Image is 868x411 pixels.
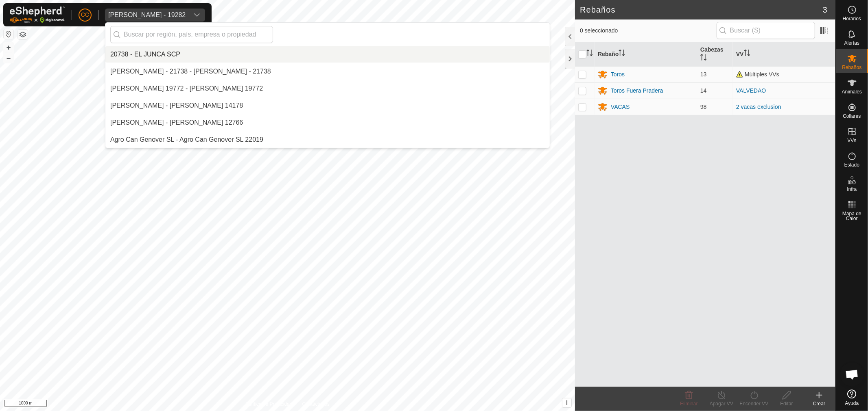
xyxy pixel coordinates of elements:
[847,138,856,143] span: VVs
[81,11,89,19] span: CC
[105,63,550,80] li: Aaron Rull Dealbert - 21738
[717,22,815,39] input: Buscar (S)
[611,87,663,95] div: Toros Fuera Pradera
[733,42,835,67] th: VV
[105,80,550,97] li: Abel Lopez Crespo 19772
[842,89,862,94] span: Animales
[619,51,625,57] p-sorticon: Activar para ordenar
[700,87,707,94] span: 14
[189,9,205,22] div: dropdown trigger
[736,104,781,110] a: 2 vacas exclusion
[611,103,630,111] div: VACAS
[105,9,189,22] span: Cesar Lopez Moledo - 19282
[845,401,859,406] span: Ayuda
[110,67,271,76] div: [PERSON_NAME] - 21738 - [PERSON_NAME] - 21738
[18,30,28,39] button: Capas del Mapa
[562,398,571,407] button: i
[705,400,738,407] div: Apagar VV
[105,115,550,131] li: Adrian Abad Martin 12766
[736,71,779,78] span: Múltiples VVs
[10,6,65,23] img: Logo Gallagher
[110,84,263,93] div: [PERSON_NAME] 19772 - [PERSON_NAME] 19772
[844,162,859,167] span: Estado
[4,29,13,39] button: Restablecer Mapa
[110,101,243,110] div: [PERSON_NAME] - [PERSON_NAME] 14178
[838,211,866,221] span: Mapa de Calor
[843,16,861,21] span: Horarios
[840,362,864,387] div: Chat abierto
[586,51,593,57] p-sorticon: Activar para ordenar
[4,43,13,52] button: +
[105,132,550,148] li: Agro Can Genover SL 22019
[302,400,330,408] a: Contáctenos
[844,41,859,45] span: Alertas
[611,70,625,79] div: Toros
[580,26,717,35] span: 0 seleccionado
[847,187,857,192] span: Infra
[803,400,835,407] div: Crear
[843,114,861,119] span: Collares
[736,87,766,94] a: VALVEDAO
[4,53,13,63] button: –
[110,50,180,59] div: 20738 - EL JUNCA SCP
[595,42,697,67] th: Rebaño
[700,55,707,62] p-sorticon: Activar para ordenar
[110,118,243,128] div: [PERSON_NAME] - [PERSON_NAME] 12766
[110,26,273,43] input: Buscar por región, país, empresa o propiedad
[105,97,550,114] li: Adelina Garcia Garcia 14178
[697,42,733,67] th: Cabezas
[108,12,186,18] div: [PERSON_NAME] - 19282
[105,46,550,63] li: EL JUNCA SCP
[700,71,707,78] span: 13
[580,5,823,15] h2: Rebaños
[744,51,750,57] p-sorticon: Activar para ordenar
[770,400,803,407] div: Editar
[245,400,292,408] a: Política de Privacidad
[836,386,868,409] a: Ayuda
[738,400,770,407] div: Encender VV
[566,399,568,406] span: i
[680,401,697,407] span: Eliminar
[110,135,263,145] div: Agro Can Genover SL - Agro Can Genover SL 22019
[823,4,827,16] span: 3
[700,104,707,110] span: 98
[842,65,861,70] span: Rebaños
